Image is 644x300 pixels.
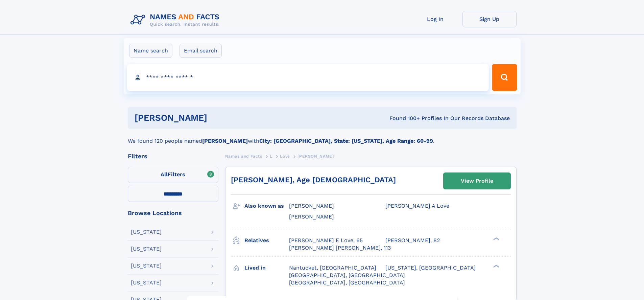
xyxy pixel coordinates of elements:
span: [GEOGRAPHIC_DATA], [GEOGRAPHIC_DATA] [289,272,405,278]
span: All [161,171,168,178]
h3: Lived in [244,262,289,274]
input: search input [127,64,489,91]
a: Names and Facts [225,152,262,160]
span: [GEOGRAPHIC_DATA], [GEOGRAPHIC_DATA] [289,279,405,286]
button: Search Button [492,64,517,91]
h1: [PERSON_NAME] [135,114,299,122]
h3: Also known as [244,200,289,212]
a: [PERSON_NAME], 82 [385,237,440,244]
span: [PERSON_NAME] [297,154,334,159]
a: [PERSON_NAME], Age [DEMOGRAPHIC_DATA] [231,176,396,184]
h3: Relatives [244,235,289,246]
div: [US_STATE] [131,263,162,269]
span: Nantucket, [GEOGRAPHIC_DATA] [289,264,376,271]
a: Log In [408,11,462,27]
span: [US_STATE], [GEOGRAPHIC_DATA] [385,264,476,271]
span: [PERSON_NAME] A Love [385,203,449,209]
label: Name search [129,44,172,58]
span: [PERSON_NAME] [289,203,334,209]
a: [PERSON_NAME] E Love, 65 [289,237,363,244]
span: [PERSON_NAME] [289,213,334,220]
div: [US_STATE] [131,246,162,252]
label: Email search [180,44,222,58]
a: [PERSON_NAME] [PERSON_NAME], 113 [289,244,391,252]
div: Found 100+ Profiles In Our Records Database [298,115,510,122]
div: ❯ [492,264,500,268]
div: Browse Locations [128,210,218,216]
label: Filters [128,167,218,183]
img: Logo Names and Facts [128,11,225,29]
div: [US_STATE] [131,229,162,235]
div: Filters [128,153,218,159]
div: ❯ [492,236,500,241]
div: We found 120 people named with . [128,129,517,145]
a: Love [280,152,290,160]
a: View Profile [444,173,510,189]
b: [PERSON_NAME] [202,138,248,144]
span: L [270,154,272,159]
a: L [270,152,272,160]
div: View Profile [461,173,493,189]
div: [US_STATE] [131,280,162,285]
a: Sign Up [462,11,517,27]
span: Love [280,154,290,159]
b: City: [GEOGRAPHIC_DATA], State: [US_STATE], Age Range: 60-99 [259,138,433,144]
